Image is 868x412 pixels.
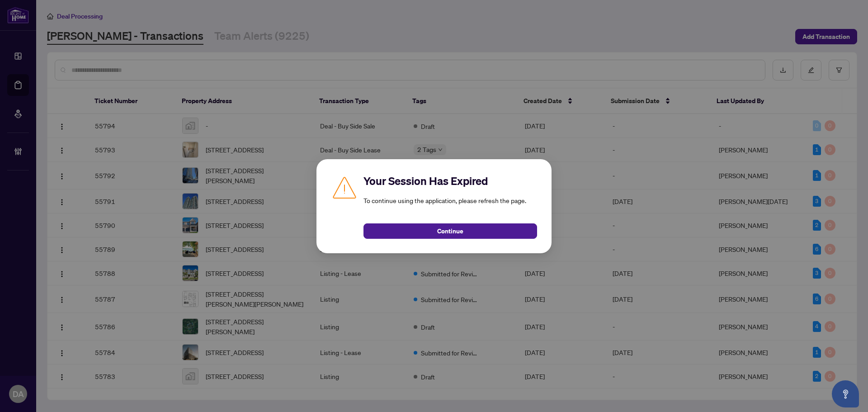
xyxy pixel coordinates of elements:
div: To continue using the application, please refresh the page. [363,174,537,239]
h2: Your Session Has Expired [363,174,537,188]
img: Caution icon [331,174,358,201]
span: Continue [437,224,463,238]
button: Open asap [832,380,859,407]
button: Continue [363,223,537,239]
